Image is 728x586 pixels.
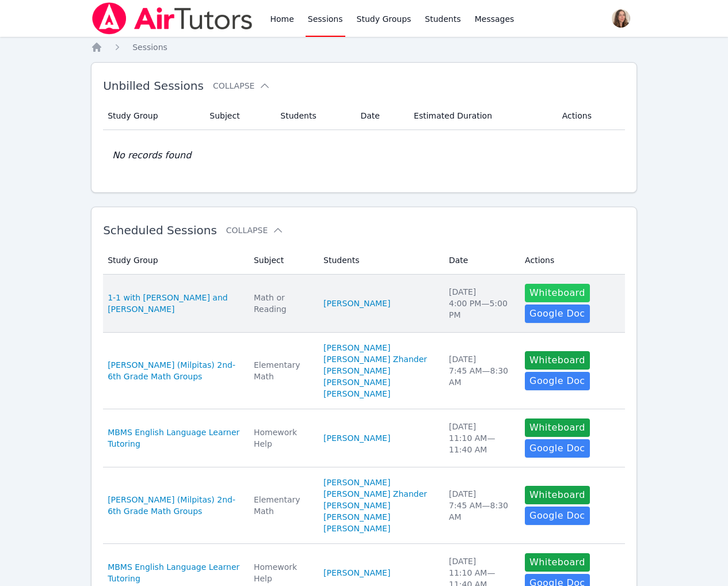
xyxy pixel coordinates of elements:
th: Date [442,246,518,275]
th: Subject [203,102,273,130]
div: Homework Help [254,427,310,450]
div: [DATE] 7:45 AM — 8:30 AM [449,353,511,388]
a: [PERSON_NAME] [323,388,390,399]
a: [PERSON_NAME] [323,511,390,523]
th: Date [353,102,407,130]
a: [PERSON_NAME] (Milpitas) 2nd-6th Grade Math Groups [108,359,240,382]
a: Google Doc [525,507,589,525]
th: Students [273,102,353,130]
th: Actions [555,102,625,130]
a: 1-1 with [PERSON_NAME] and [PERSON_NAME] [108,292,240,315]
span: Messages [475,13,514,25]
div: [DATE] 4:00 PM — 5:00 PM [449,286,511,321]
a: Sessions [132,41,167,53]
a: Google Doc [525,439,589,458]
th: Study Group [103,102,203,130]
a: [PERSON_NAME] Zhander [PERSON_NAME] [323,353,435,376]
button: Whiteboard [525,418,590,437]
button: Whiteboard [525,553,590,572]
a: [PERSON_NAME] Zhander [PERSON_NAME] [323,488,435,511]
button: Whiteboard [525,284,590,302]
div: [DATE] 7:45 AM — 8:30 AM [449,488,511,523]
a: Google Doc [525,372,589,390]
button: Collapse [213,80,270,92]
th: Study Group [103,246,247,275]
span: Unbilled Sessions [103,79,204,93]
nav: Breadcrumb [91,41,637,53]
a: [PERSON_NAME] [323,432,390,444]
button: Collapse [226,224,284,236]
div: Elementary Math [254,494,310,517]
button: Whiteboard [525,351,590,370]
a: [PERSON_NAME] [323,523,390,534]
div: Math or Reading [254,292,310,315]
a: [PERSON_NAME] [323,477,390,488]
a: [PERSON_NAME] [323,298,390,309]
span: Sessions [132,43,167,52]
button: Whiteboard [525,486,590,504]
div: [DATE] 11:10 AM — 11:40 AM [449,421,511,455]
th: Subject [247,246,317,275]
tr: 1-1 with [PERSON_NAME] and [PERSON_NAME]Math or Reading[PERSON_NAME][DATE]4:00 PM—5:00 PMWhiteboa... [103,275,625,333]
th: Students [317,246,442,275]
img: Air Tutors [91,2,254,35]
a: Google Doc [525,305,589,323]
tr: [PERSON_NAME] (Milpitas) 2nd-6th Grade Math GroupsElementary Math[PERSON_NAME][PERSON_NAME] Zhand... [103,333,625,409]
a: MBMS English Language Learner Tutoring [108,561,240,584]
th: Actions [518,246,625,275]
td: No records found [103,130,625,181]
a: [PERSON_NAME] [323,567,390,579]
tr: [PERSON_NAME] (Milpitas) 2nd-6th Grade Math GroupsElementary Math[PERSON_NAME][PERSON_NAME] Zhand... [103,467,625,544]
a: [PERSON_NAME] [323,376,390,388]
a: [PERSON_NAME] [323,342,390,353]
div: Elementary Math [254,359,310,382]
tr: MBMS English Language Learner TutoringHomework Help[PERSON_NAME][DATE]11:10 AM—11:40 AMWhiteboard... [103,409,625,467]
div: Homework Help [254,561,310,584]
th: Estimated Duration [407,102,555,130]
a: MBMS English Language Learner Tutoring [108,427,240,450]
span: Scheduled Sessions [103,223,217,237]
a: [PERSON_NAME] (Milpitas) 2nd-6th Grade Math Groups [108,494,240,517]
